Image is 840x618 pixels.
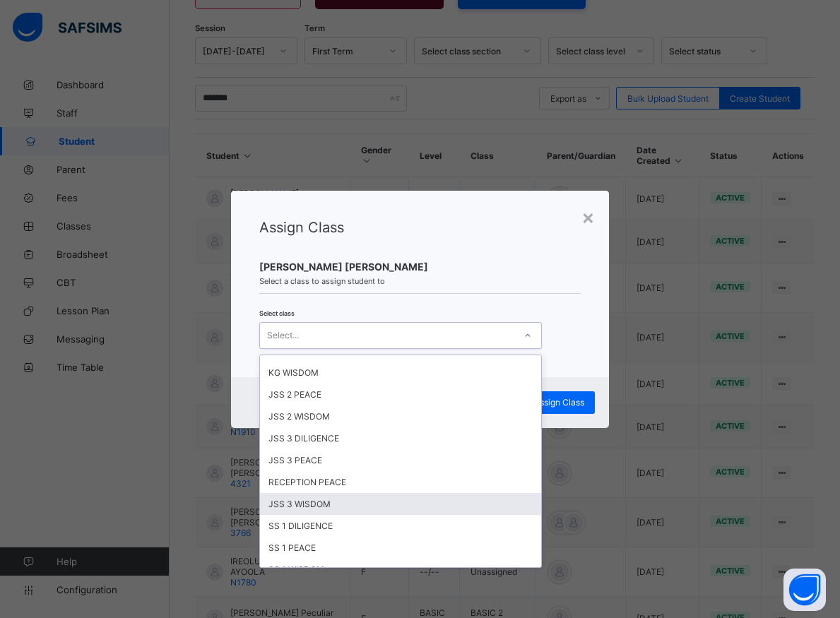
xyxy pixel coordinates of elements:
[260,559,541,581] div: SS 1 WISDOM
[260,362,541,384] div: KG WISDOM
[260,471,541,493] div: RECEPTION PEACE
[260,537,541,559] div: SS 1 PEACE
[260,493,541,515] div: JSS 3 WISDOM
[267,322,299,349] div: Select...
[260,384,541,405] div: JSS 2 PEACE
[259,276,581,286] span: Select a class to assign student to
[260,515,541,537] div: SS 1 DILIGENCE
[260,449,541,471] div: JSS 3 PEACE
[581,205,595,229] div: ×
[260,405,541,427] div: JSS 2 WISDOM
[534,397,584,408] span: Assign Class
[259,309,295,317] span: Select class
[260,427,541,449] div: JSS 3 DILIGENCE
[259,219,344,236] span: Assign Class
[783,569,826,611] button: Open asap
[259,261,581,273] span: [PERSON_NAME] [PERSON_NAME]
